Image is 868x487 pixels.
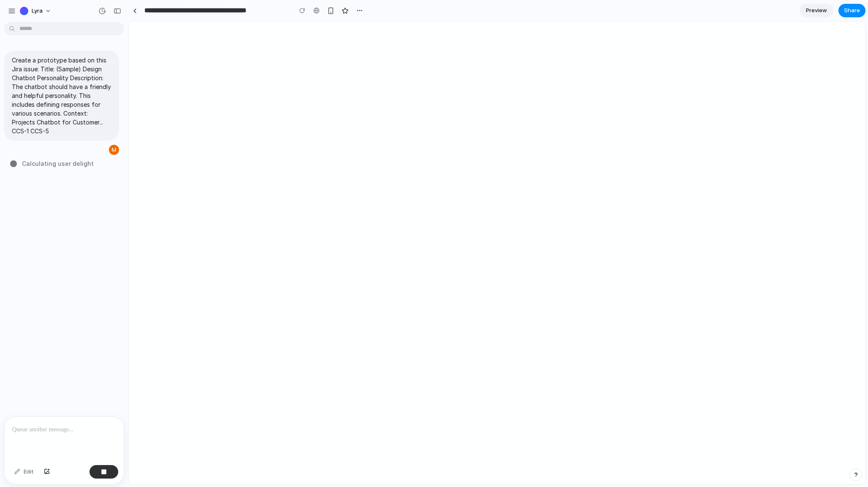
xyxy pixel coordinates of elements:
button: Share [838,4,865,17]
button: Lyra [16,4,56,18]
span: Lyra [32,7,43,15]
span: Share [844,6,860,15]
span: Preview [806,6,827,15]
p: Create a prototype based on this Jira issue: Title: (Sample) Design Chatbot Personality Descripti... [12,56,111,135]
a: Preview [800,4,833,17]
span: Calculating user delight [22,159,94,168]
